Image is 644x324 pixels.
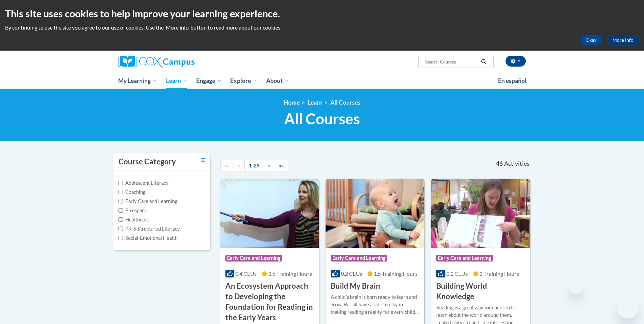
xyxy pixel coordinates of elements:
span: «« [225,163,229,168]
a: Cox Campus [118,56,247,68]
span: Early Care and Learning [331,255,387,262]
span: Early Care and Learning [436,255,493,262]
span: Activities [504,160,530,167]
span: Engage [196,77,222,85]
a: 1-25 [244,160,264,172]
img: Cox Campus [118,56,195,68]
h3: Course Category [118,157,176,167]
button: Search [479,58,489,66]
span: Learn [166,77,187,85]
iframe: Close message [569,281,583,294]
span: 3.5 Training Hours [268,270,312,277]
span: 1.5 Training Hours [374,270,418,277]
h3: Build My Brain [331,281,380,291]
a: Next [264,160,275,172]
div: A childʹs brain is born ready to learn and grow. We all have a role to play in making reading a r... [331,293,419,316]
input: Checkbox for Options [118,236,123,240]
div: Main menu [108,73,536,89]
a: Explore [226,73,262,89]
span: Explore [230,77,257,85]
input: Checkbox for Options [118,181,123,185]
h3: An Ecosystem Approach to Developing the Foundation for Reading in the Early Years [225,281,314,323]
span: »» [279,163,284,168]
span: » [268,163,271,168]
input: Checkbox for Options [118,208,123,213]
span: 0.2 CEUs [446,270,468,277]
a: Learn [308,99,323,106]
span: En español [498,77,527,84]
input: Checkbox for Options [118,199,123,203]
a: Toggle collapse [201,157,205,164]
img: Course Logo [326,179,424,248]
a: Engage [192,73,226,89]
label: Adolescent Literacy [118,179,169,187]
label: En español [118,207,149,214]
span: 0.4 CEUs [235,270,257,277]
a: About [262,73,294,89]
a: En español [494,74,531,88]
span: About [266,77,289,85]
span: 46 [496,160,503,167]
button: Okay [580,35,602,46]
span: All Courses [284,110,360,128]
button: Account Settings [505,56,526,67]
span: « [238,163,240,168]
a: My Learning [114,73,162,89]
label: PK-5 Structured Literacy [118,225,180,233]
span: 0.2 CEUs [341,270,362,277]
a: More Info [607,35,639,46]
p: By continuing to use the site you agree to our use of cookies. Use the ‘More info’ button to read... [5,24,639,31]
label: Early Care and Learning [118,198,177,205]
a: End [275,160,288,172]
input: Checkbox for Options [118,190,123,194]
input: Search Courses [424,58,479,66]
h2: This site uses cookies to help improve your learning experience. [5,7,639,20]
a: Learn [162,73,192,89]
img: Course Logo [431,179,530,248]
label: Social-Emotional Health [118,234,178,242]
img: Course Logo [220,179,319,248]
span: My Learning [118,77,157,85]
input: Checkbox for Options [118,217,123,222]
a: Previous [234,160,245,172]
input: Checkbox for Options [118,227,123,231]
a: Begining [220,160,234,172]
span: Early Care and Learning [225,255,282,262]
iframe: Button to launch messaging window [617,297,639,319]
h3: Building World Knowledge [436,281,525,302]
span: 2 Training Hours [479,270,519,277]
a: All Courses [330,99,361,106]
label: Coaching [118,188,145,196]
label: Healthcare [118,216,149,223]
a: Home [284,99,300,106]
